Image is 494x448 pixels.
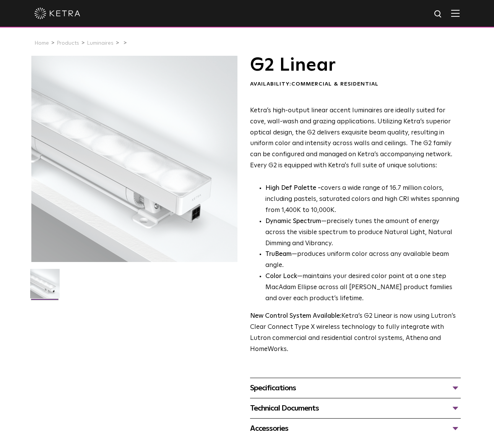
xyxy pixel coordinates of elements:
[250,81,461,88] div: Availability:
[265,271,461,304] li: —maintains your desired color point at a one step MacAdam Ellipse across all [PERSON_NAME] produc...
[87,40,114,46] a: Luminaires
[265,218,321,225] strong: Dynamic Spectrum
[265,216,461,249] li: —precisely tunes the amount of energy across the visible spectrum to produce Natural Light, Natur...
[250,311,461,355] p: Ketra’s G2 Linear is now using Lutron’s Clear Connect Type X wireless technology to fully integra...
[250,105,461,171] p: Ketra’s high-output linear accent luminaires are ideally suited for cove, wall-wash and grazing a...
[291,81,379,87] span: Commercial & Residential
[265,249,461,271] li: —produces uniform color across any available beam angle.
[265,251,292,257] strong: TruBeam
[30,269,60,304] img: G2-Linear-2021-Web-Square
[451,10,460,17] img: Hamburger%20Nav.svg
[250,313,341,319] strong: New Control System Available:
[434,10,443,19] img: search icon
[57,40,79,46] a: Products
[34,8,80,19] img: ketra-logo-2019-white
[265,273,297,280] strong: Color Lock
[250,422,461,435] div: Accessories
[265,185,321,191] strong: High Def Palette -
[34,40,49,46] a: Home
[250,382,461,394] div: Specifications
[250,402,461,414] div: Technical Documents
[265,183,461,216] p: covers a wide range of 16.7 million colors, including pastels, saturated colors and high CRI whit...
[250,56,461,75] h1: G2 Linear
